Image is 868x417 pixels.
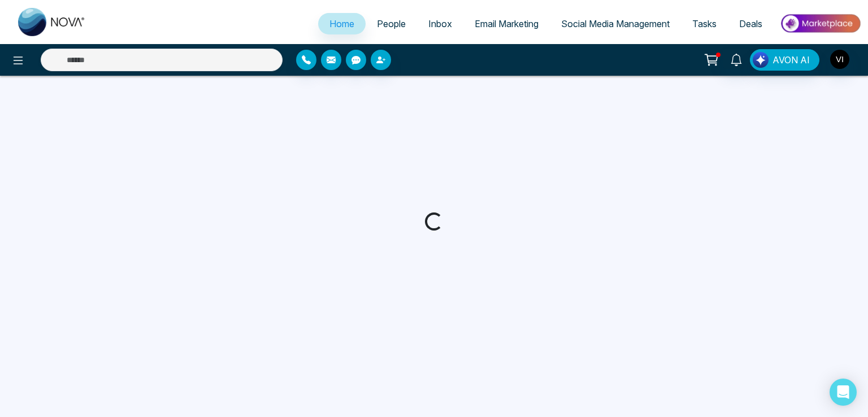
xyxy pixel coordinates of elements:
a: Deals [728,13,774,34]
span: Email Marketing [475,18,539,29]
a: Social Media Management [550,13,681,34]
a: Tasks [681,13,728,34]
span: Deals [739,18,762,29]
span: Home [329,18,354,29]
div: Open Intercom Messenger [830,379,857,406]
button: AVON AI [750,49,819,71]
span: Tasks [692,18,717,29]
img: Market-place.gif [779,11,861,36]
img: Lead Flow [753,52,769,68]
span: AVON AI [772,53,810,67]
a: Inbox [417,13,463,34]
a: People [366,13,417,34]
img: Nova CRM Logo [18,8,86,36]
span: People [377,18,406,29]
a: Home [318,13,366,34]
a: Email Marketing [463,13,550,34]
span: Social Media Management [561,18,670,29]
span: Inbox [428,18,452,29]
img: User Avatar [830,50,849,69]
